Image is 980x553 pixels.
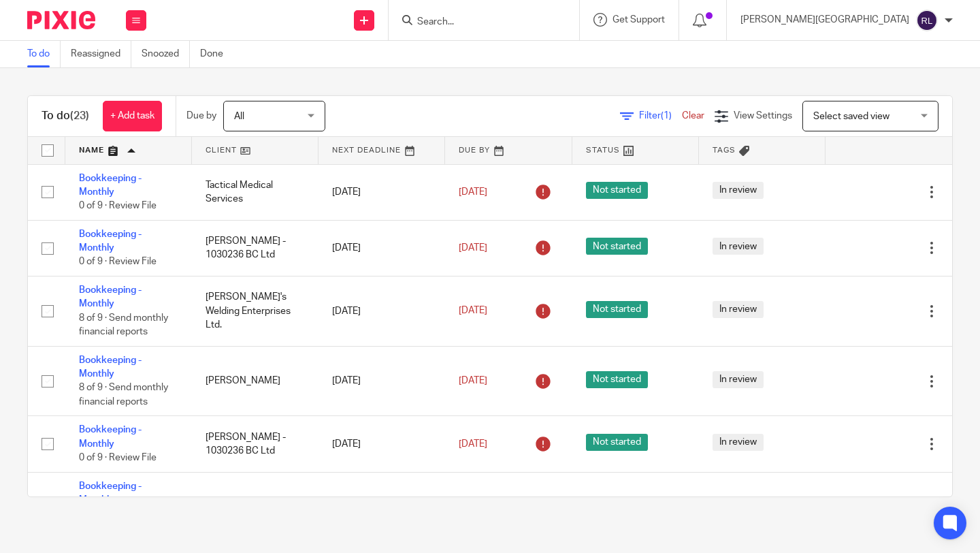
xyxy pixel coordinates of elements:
span: 0 of 9 · Review File [79,257,157,267]
td: Tactical Medical Services [192,164,318,220]
span: 0 of 9 · Review File [79,453,157,462]
td: Worthwile Mechanical [192,472,318,542]
span: Not started [586,182,648,199]
td: [DATE] [318,164,445,220]
img: Pixie [27,11,95,29]
span: Not started [586,301,648,318]
img: svg%3E [916,10,938,31]
td: [DATE] [318,472,445,542]
a: Done [200,41,233,67]
td: [PERSON_NAME]'s Welding Enterprises Ltd. [192,276,318,346]
a: Bookkeeping - Monthly [79,481,142,505]
span: [DATE] [459,306,487,316]
td: [PERSON_NAME] - 1030236 BC Ltd [192,220,318,276]
a: Reassigned [71,41,131,67]
p: [PERSON_NAME][GEOGRAPHIC_DATA] [740,13,909,27]
span: Not started [586,371,648,388]
span: Not started [586,434,648,451]
span: 8 of 9 · Send monthly financial reports [79,313,168,337]
span: In review [713,371,764,388]
span: Filter [639,111,682,121]
td: [DATE] [318,416,445,472]
a: To do [27,41,61,67]
span: 8 of 9 · Send monthly financial reports [79,383,168,407]
a: Snoozed [142,41,190,67]
td: [DATE] [318,220,445,276]
a: Bookkeeping - Monthly [79,285,142,309]
span: In review [713,301,764,318]
span: In review [713,238,764,255]
a: Bookkeeping - Monthly [79,174,142,197]
td: [PERSON_NAME] [192,346,318,416]
span: View Settings [734,111,792,121]
span: In review [713,434,764,451]
span: (23) [70,110,89,121]
p: Due by [186,109,216,123]
span: [DATE] [459,376,487,385]
span: [DATE] [459,187,487,197]
input: Search [416,16,538,29]
td: [DATE] [318,346,445,416]
span: Not started [586,238,648,255]
span: Get Support [612,15,665,25]
span: In review [713,182,764,199]
a: Bookkeeping - Monthly [79,425,142,448]
span: 0 of 9 · Review File [79,201,157,210]
span: (1) [661,111,672,121]
a: Clear [682,111,704,121]
h1: To do [42,109,89,123]
a: Bookkeeping - Monthly [79,230,142,253]
td: [PERSON_NAME] - 1030236 BC Ltd [192,416,318,472]
a: + Add task [103,101,162,131]
span: [DATE] [459,243,487,253]
a: Bookkeeping - Monthly [79,355,142,379]
td: [DATE] [318,276,445,346]
span: Tags [713,146,736,154]
span: All [234,112,244,121]
span: Select saved view [813,112,889,121]
span: [DATE] [459,439,487,449]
